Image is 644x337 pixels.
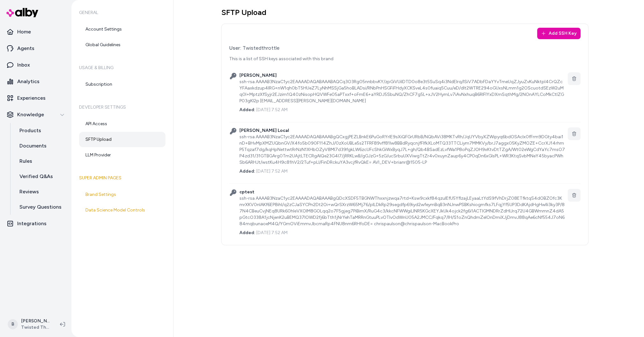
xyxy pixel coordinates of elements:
a: Rules [13,154,69,169]
img: alby Logo [6,8,38,17]
div: [DATE] 7:52 AM [239,227,565,236]
p: Inbox [17,61,30,69]
span: Added: [239,230,255,235]
a: Brand Settings [79,187,165,202]
h6: Developer Settings [79,98,165,116]
p: Analytics [17,78,40,85]
button: Add SSH Key [537,28,581,39]
a: Products [13,123,69,138]
span: User: [229,45,241,51]
a: Agents [3,41,69,56]
a: Reviews [13,184,69,199]
p: Reviews [19,188,39,196]
h3: [PERSON_NAME] Local [239,127,565,134]
p: Documents [19,142,47,150]
button: Knowledge [3,107,69,122]
a: Subscription [79,77,165,92]
p: Home [17,28,31,36]
button: B[PERSON_NAME]Twisted Throttle [4,314,55,334]
div: Twistedthrottle [229,44,581,52]
span: Twisted Throttle [21,324,50,331]
a: Home [3,24,69,39]
p: Knowledge [17,111,44,118]
p: Agents [17,45,34,52]
a: API Access [79,116,165,132]
a: Integrations [3,216,69,231]
p: This is a list of SSH keys associated with this brand [229,56,581,62]
a: Global Guidelines [79,37,165,53]
div: ssh-rsa AAAAB3NzaC1yc2EAAAADAQABAAABgQCxgjPEZLBnkE6PuGoRYrlE9sXiQFGrURbB/NQbAVi38MKTvRh/JqUYVbyXZ... [239,134,565,166]
h3: [PERSON_NAME] [239,72,565,79]
div: ssh-rsa AAAAB3NzaC1yc2EAAAADAQABAAABgQDcXSDF5TBGNWThxxnjzwqa7rtd+Ksw9cxkf84qzuIEfU5YflzajLEyaaLtY... [239,195,565,227]
p: [PERSON_NAME] [21,318,50,324]
p: Integrations [17,220,47,227]
a: Verified Q&As [13,169,69,184]
a: Experiences [3,90,69,106]
h1: SFTP Upload [221,8,589,17]
span: Added: [239,168,255,174]
div: [DATE] 7:52 AM [239,166,565,175]
a: SFTP Upload [79,132,165,147]
a: Survey Questions [13,199,69,215]
a: Analytics [3,74,69,89]
p: Verified Q&As [19,173,53,180]
p: Rules [19,157,32,165]
div: [DATE] 7:52 AM [239,104,565,113]
a: LLM Provider [79,147,165,163]
h3: cptest [239,189,565,195]
a: Documents [13,138,69,154]
span: Added: [239,107,255,112]
h6: General [79,4,165,22]
span: B [8,319,18,329]
h6: Super Admin Pages [79,169,165,187]
a: Inbox [3,57,69,73]
p: Products [19,127,41,134]
p: Survey Questions [19,203,62,211]
p: Experiences [17,94,46,102]
a: Data Science Model Controls [79,203,165,218]
a: Account Settings [79,22,165,37]
div: ssh-rsa AAAAB3NzaC1yc2EAAAADAQABAAABAQCq3O3Rg05nnbbvKY/zpGiVUiIDTD0o8e3t5SuSq4i3NdElrq/ISiV7ADbFD... [239,79,565,104]
h6: Usage & Billing [79,59,165,77]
